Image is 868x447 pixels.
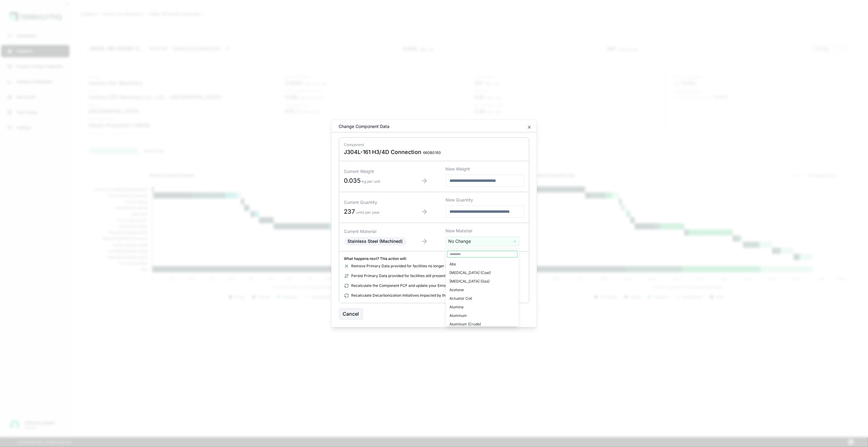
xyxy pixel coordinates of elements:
[447,277,518,286] div: [MEDICAL_DATA] (Gas)
[447,311,518,320] div: Aluminum
[302,110,320,114] span: kg CO e / kg
[295,109,300,114] svg: View audit trail
[285,107,294,115] span: 4.15
[447,294,518,303] div: Actuator Coil
[447,286,518,294] div: Acetone
[447,260,518,269] div: Abs
[447,320,518,329] div: Aluminum (Crude)
[447,269,518,277] div: [MEDICAL_DATA] (Coal)
[446,248,519,326] div: No Change
[310,111,312,114] sub: 2
[447,303,518,311] div: Alumina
